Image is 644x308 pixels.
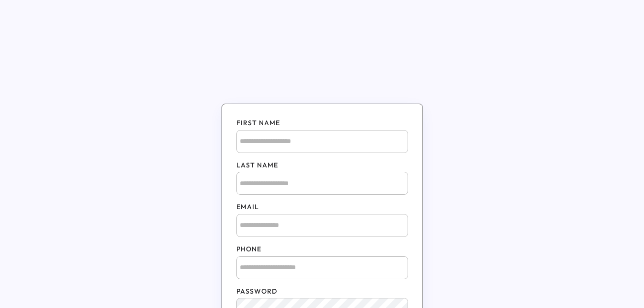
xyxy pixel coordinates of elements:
[236,161,408,170] div: LAST NAME
[303,38,341,88] img: Hearsight logo
[236,118,408,128] div: FIRST NAME
[236,287,408,296] div: PASSWORD
[236,202,408,212] div: EMAIL
[236,245,408,254] div: PHONE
